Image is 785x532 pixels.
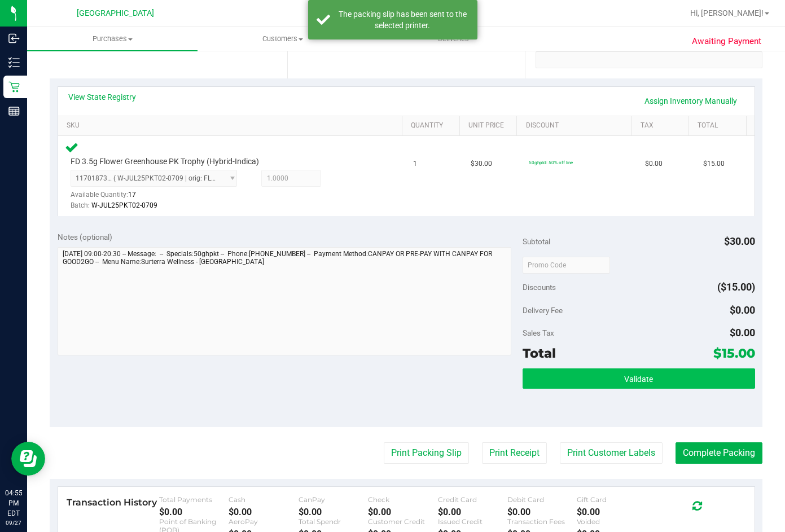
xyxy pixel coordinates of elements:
[128,191,136,199] span: 17
[637,91,744,111] a: Assign Inventory Manually
[717,281,755,293] span: ($15.00)
[438,495,507,504] div: Credit Card
[336,8,469,31] div: The packing slip has been sent to the selected printer.
[523,345,556,361] span: Total
[5,518,22,527] p: 09/27
[411,121,455,130] a: Quantity
[368,495,437,504] div: Check
[645,159,663,169] span: $0.00
[730,327,755,338] span: $0.00
[526,121,628,130] a: Discount
[690,8,764,17] span: Hi, [PERSON_NAME]!
[8,105,20,117] inline-svg: Reports
[482,442,547,464] button: Print Receipt
[577,495,646,504] div: Gift Card
[713,345,755,361] span: $15.00
[368,507,437,517] div: $0.00
[507,495,577,504] div: Debit Card
[507,517,577,526] div: Transaction Fees
[641,121,685,130] a: Tax
[91,201,157,209] span: W-JUL25PKT02-0709
[523,368,755,389] button: Validate
[299,495,368,504] div: CanPay
[692,35,761,48] span: Awaiting Payment
[703,159,725,169] span: $15.00
[5,488,22,518] p: 04:55 PM EDT
[71,156,259,167] span: FD 3.5g Flower Greenhouse PK Trophy (Hybrid-Indica)
[676,442,762,464] button: Complete Packing
[299,507,368,517] div: $0.00
[468,121,512,130] a: Unit Price
[8,57,20,68] inline-svg: Inventory
[159,495,229,504] div: Total Payments
[77,8,154,18] span: [GEOGRAPHIC_DATA]
[577,507,646,517] div: $0.00
[229,517,298,526] div: AeroPay
[413,159,417,169] span: 1
[523,257,610,274] input: Promo Code
[438,517,507,526] div: Issued Credit
[384,442,469,464] button: Print Packing Slip
[11,442,45,476] iframe: Resource center
[724,235,755,247] span: $30.00
[577,517,646,526] div: Voided
[8,81,20,93] inline-svg: Retail
[560,442,663,464] button: Print Customer Labels
[523,237,550,246] span: Subtotal
[507,507,577,517] div: $0.00
[71,187,246,209] div: Available Quantity:
[27,27,198,51] a: Purchases
[730,304,755,316] span: $0.00
[698,121,742,130] a: Total
[159,507,229,517] div: $0.00
[71,201,90,209] span: Batch:
[8,33,20,44] inline-svg: Inbound
[27,34,198,44] span: Purchases
[523,306,563,315] span: Delivery Fee
[299,517,368,526] div: Total Spendr
[229,507,298,517] div: $0.00
[198,27,368,51] a: Customers
[471,159,492,169] span: $30.00
[68,91,136,103] a: View State Registry
[529,160,573,165] span: 50ghpkt: 50% off line
[523,277,556,297] span: Discounts
[67,121,398,130] a: SKU
[198,34,367,44] span: Customers
[523,328,554,337] span: Sales Tax
[624,375,653,384] span: Validate
[58,232,112,241] span: Notes (optional)
[438,507,507,517] div: $0.00
[368,517,437,526] div: Customer Credit
[229,495,298,504] div: Cash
